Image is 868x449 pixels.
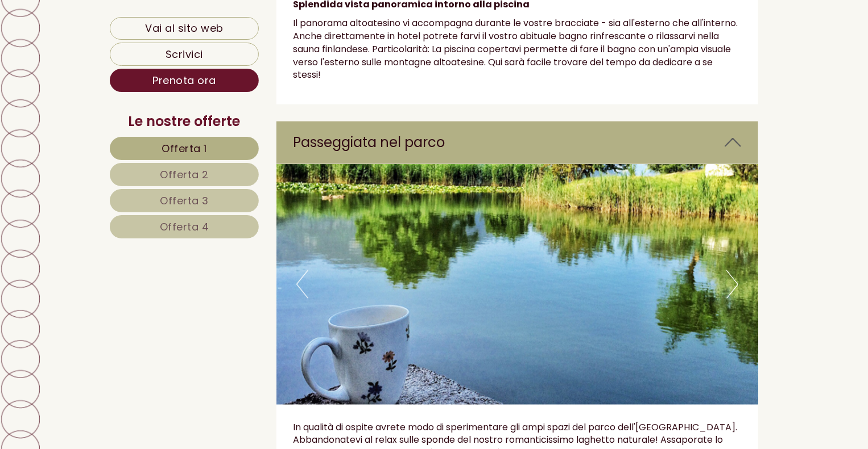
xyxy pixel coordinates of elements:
[110,43,259,66] a: Scrivici
[388,296,449,319] button: Invia
[160,194,209,208] span: Offerta 3
[276,121,759,163] div: Passeggiata nel parco
[162,141,207,156] span: Offerta 1
[17,35,187,44] div: Hotel Tenz
[294,17,742,82] p: Il panorama altoatesino vi accompagna durante le vostre bracciate - sia all'esterno che all'inter...
[160,220,209,234] span: Offerta 4
[110,17,259,40] a: Vai al sito web
[9,33,193,68] div: Buon giorno, come possiamo aiutarla?
[110,69,259,92] a: Prenota ora
[110,112,259,131] div: Le nostre offerte
[296,270,308,299] button: Previous
[160,167,209,182] span: Offerta 2
[726,270,738,299] button: Next
[17,57,187,65] small: 14:47
[202,9,247,27] div: [DATE]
